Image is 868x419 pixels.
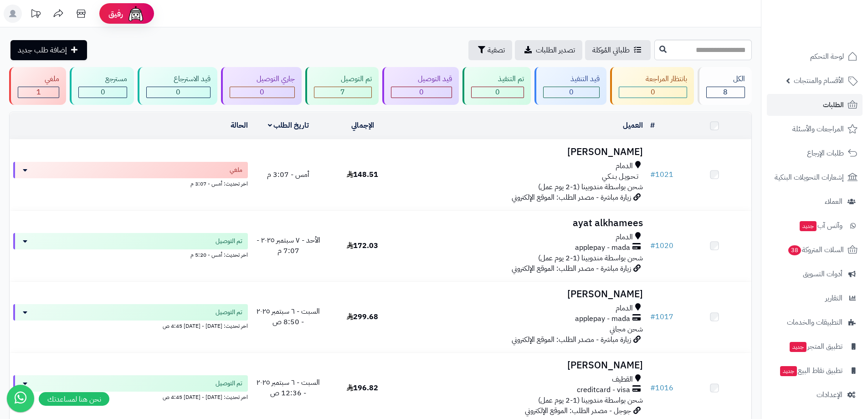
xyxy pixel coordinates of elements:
div: ملغي [18,74,59,84]
span: الإعدادات [817,388,842,401]
span: السبت - ٦ سبتمبر ٢٠٢٥ - 8:50 ص [257,306,320,327]
span: إضافة طلب جديد [18,45,67,56]
a: إشعارات التحويلات البنكية [767,166,863,188]
a: طلبات الإرجاع [767,142,863,164]
a: تصدير الطلبات [515,40,582,60]
a: تحديثات المنصة [24,5,47,25]
span: الأحد - ٧ سبتمبر ٢٠٢٥ - 7:07 م [257,235,320,256]
a: وآتس آبجديد [767,215,863,237]
span: أدوات التسويق [803,268,842,280]
span: جديد [800,221,817,231]
span: المراجعات والأسئلة [792,123,844,135]
span: applepay - mada [575,314,630,324]
a: قيد الاسترجاع 0 [136,67,219,105]
div: اخر تحديث: أمس - 5:20 م [13,249,248,259]
span: 0 [569,87,574,98]
span: # [650,240,655,251]
a: التقارير [767,287,863,309]
span: جديد [790,342,806,352]
div: تم التنفيذ [471,74,524,84]
a: الإجمالي [351,120,374,131]
span: زيارة مباشرة - مصدر الطلب: الموقع الإلكتروني [512,263,631,274]
a: #1017 [650,311,673,322]
span: شحن بواسطة مندوبينا (1-2 يوم عمل) [538,253,643,264]
span: الدمام [616,161,633,171]
span: شحن بواسطة مندوبينا (1-2 يوم عمل) [538,181,643,192]
span: 299.68 [347,311,378,322]
a: قيد التنفيذ 0 [533,67,608,105]
span: الدمام [616,232,633,243]
span: # [650,383,655,393]
img: ai-face.png [127,5,145,23]
span: زيارة مباشرة - مصدر الطلب: الموقع الإلكتروني [512,192,631,203]
button: تصفية [468,40,512,60]
span: التطبيقات والخدمات [787,316,842,329]
div: 0 [472,87,524,98]
span: العملاء [825,195,842,208]
span: وآتس آب [799,219,842,232]
a: لوحة التحكم [767,46,863,67]
span: تم التوصيل [216,237,242,246]
a: #1016 [650,383,673,393]
div: الكل [706,74,745,84]
span: 1 [36,87,41,98]
span: جوجل - مصدر الطلب: الموقع الإلكتروني [525,405,631,416]
span: 7 [340,87,345,98]
div: قيد التوصيل [391,74,452,84]
span: 0 [651,87,655,98]
a: مسترجع 0 [68,67,136,105]
a: المراجعات والأسئلة [767,118,863,140]
h3: ayat alkhamees [403,218,643,228]
div: بانتظار المراجعة [619,74,687,84]
span: شحن مجاني [610,324,643,335]
div: 7 [314,87,371,98]
span: الدمام [616,303,633,314]
div: قيد التنفيذ [543,74,599,84]
span: تـحـويـل بـنـكـي [602,171,638,182]
span: 148.51 [347,169,378,180]
a: الإعدادات [767,384,863,406]
span: تطبيق نقاط البيع [779,364,842,377]
span: 196.82 [347,383,378,393]
a: أدوات التسويق [767,263,863,285]
a: بانتظار المراجعة 0 [608,67,696,105]
a: تم التنفيذ 0 [461,67,533,105]
div: اخر تحديث: أمس - 3:07 م [13,178,248,188]
h3: [PERSON_NAME] [403,289,643,300]
h3: [PERSON_NAME] [403,147,643,157]
a: طلباتي المُوكلة [585,40,651,60]
span: 0 [101,87,105,98]
span: شحن بواسطة مندوبينا (1-2 يوم عمل) [538,395,643,406]
span: تم التوصيل [216,308,242,317]
span: 172.03 [347,240,378,251]
span: زيارة مباشرة - مصدر الطلب: الموقع الإلكتروني [512,334,631,345]
span: طلباتي المُوكلة [592,45,630,56]
span: applepay - mada [575,243,630,253]
a: تاريخ الطلب [268,120,309,131]
a: ملغي 1 [7,67,68,105]
a: تطبيق المتجرجديد [767,336,863,357]
span: 0 [260,87,264,98]
div: 0 [544,87,599,98]
a: جاري التوصيل 0 [219,67,303,105]
span: طلبات الإرجاع [807,147,844,160]
div: 0 [79,87,127,98]
a: العملاء [767,191,863,212]
span: تصدير الطلبات [536,45,575,56]
span: 8 [723,87,728,98]
span: ملغي [230,166,242,175]
div: قيد الاسترجاع [146,74,210,84]
span: الطلبات [823,98,844,111]
a: إضافة طلب جديد [10,40,87,60]
a: تطبيق نقاط البيعجديد [767,360,863,382]
span: السبت - ٦ سبتمبر ٢٠٢٥ - 12:36 ص [257,377,320,398]
span: # [650,311,655,322]
span: أمس - 3:07 م [267,169,309,180]
span: # [650,169,655,180]
a: الطلبات [767,94,863,116]
span: 0 [419,87,424,98]
span: القطيف [612,374,633,385]
div: اخر تحديث: [DATE] - [DATE] 4:45 ص [13,321,248,330]
a: الحالة [231,120,248,131]
a: تم التوصيل 7 [303,67,380,105]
